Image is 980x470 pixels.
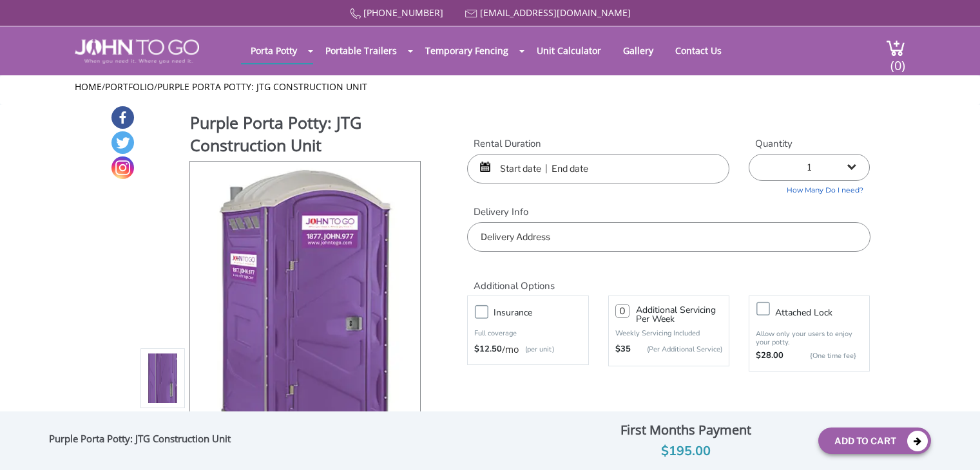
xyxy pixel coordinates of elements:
[111,106,134,129] a: Facebook
[467,137,729,151] label: Rental Duration
[474,327,581,340] p: Full coverage
[363,6,443,19] a: [PHONE_NUMBER]
[75,80,905,93] ul: / /
[350,8,361,19] img: Call
[756,330,863,346] p: Allow only your users to enjoy your potty.
[749,181,870,196] a: How Many Do I need?
[636,306,722,324] h3: Additional Servicing Per Week
[467,265,870,292] h2: Additional Options
[749,137,870,151] label: Quantity
[494,305,594,321] h3: Insurance
[416,38,518,63] a: Temporary Fencing
[613,38,663,63] a: Gallery
[775,305,876,321] h3: Attached lock
[465,10,477,18] img: Mail
[75,80,102,93] a: Home
[474,343,581,356] div: /mo
[818,428,931,454] button: Add To Cart
[480,6,631,19] a: [EMAIL_ADDRESS][DOMAIN_NAME]
[666,38,731,63] a: Contact Us
[928,418,980,470] button: Live Chat
[75,39,199,64] img: JOHN to go
[111,131,134,154] a: Twitter
[563,441,809,462] div: $195.00
[241,38,307,63] a: Porta Potty
[615,343,631,356] strong: $35
[756,350,783,362] strong: $28.00
[316,38,407,63] a: Portable Trailers
[615,304,629,318] input: 0
[111,156,134,179] a: Instagram
[519,343,554,356] p: (per unit)
[563,419,809,441] div: First Months Payment
[105,80,154,93] a: Portfolio
[890,46,905,74] span: (0)
[615,328,722,338] p: Weekly Servicing Included
[207,162,403,465] img: Product
[190,111,422,160] h1: Purple Porta Potty: JTG Construction Unit
[527,38,611,63] a: Unit Calculator
[467,154,729,183] input: Start date | End date
[467,205,870,219] label: Delivery Info
[631,344,722,354] p: (Per Additional Service)
[157,80,367,93] a: Purple Porta Potty: JTG Construction Unit
[790,350,856,362] p: {One time fee}
[49,433,237,449] div: Purple Porta Potty: JTG Construction Unit
[474,343,502,356] strong: $12.50
[467,222,870,252] input: Delivery Address
[886,39,905,57] img: cart a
